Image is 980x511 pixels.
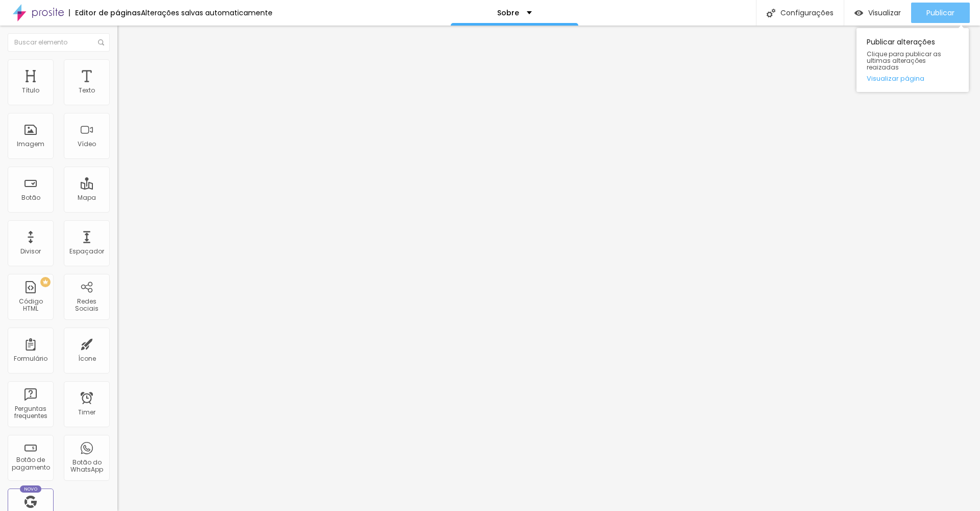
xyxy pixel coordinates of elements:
[66,459,107,474] div: Botão do WhatsApp
[856,28,969,92] div: Publicar alterações
[767,9,775,17] img: Icone
[69,248,104,255] div: Espaçador
[867,51,959,71] span: Clique para publicar as ultimas alterações reaizadas
[867,75,959,82] a: Visualizar página
[117,26,980,511] iframe: Editor
[17,141,44,148] div: Imagem
[926,9,954,17] span: Publicar
[10,405,51,420] div: Perguntas frequentes
[78,141,96,148] div: Vídeo
[844,3,911,23] button: Visualizar
[66,298,107,313] div: Redes Sociais
[22,87,39,94] div: Título
[497,9,519,16] p: Sobre
[141,9,273,16] div: Alterações salvas automaticamente
[20,485,42,493] div: Novo
[69,9,141,16] div: Editor de páginas
[10,298,51,313] div: Código HTML
[14,355,47,362] div: Formulário
[868,9,901,17] span: Visualizar
[20,248,41,255] div: Divisor
[98,39,104,45] img: Icone
[79,87,95,94] div: Texto
[10,456,51,471] div: Botão de pagamento
[21,194,40,201] div: Botão
[8,33,110,52] input: Buscar elemento
[78,409,95,416] div: Timer
[911,3,970,23] button: Publicar
[854,9,863,17] img: view-1.svg
[78,355,96,362] div: Ícone
[78,194,96,201] div: Mapa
